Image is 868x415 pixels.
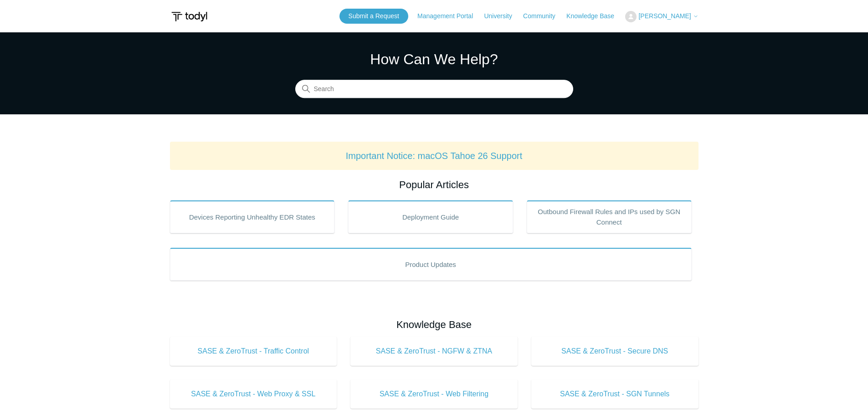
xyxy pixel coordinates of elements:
a: Outbound Firewall Rules and IPs used by SGN Connect [527,200,692,233]
a: SASE & ZeroTrust - SGN Tunnels [531,379,699,409]
a: SASE & ZeroTrust - Secure DNS [531,337,699,366]
a: Submit a Request [339,9,408,24]
h2: Popular Articles [170,177,699,192]
h2: Knowledge Base [170,317,699,332]
a: Community [523,11,565,21]
button: [PERSON_NAME] [625,11,698,22]
span: SASE & ZeroTrust - Web Proxy & SSL [184,389,324,400]
a: SASE & ZeroTrust - Web Proxy & SSL [170,379,337,409]
a: SASE & ZeroTrust - NGFW & ZTNA [350,337,518,366]
a: Product Updates [170,248,692,281]
a: Important Notice: macOS Tahoe 26 Support [346,151,523,161]
a: SASE & ZeroTrust - Traffic Control [170,337,337,366]
span: SASE & ZeroTrust - Web Filtering [364,389,504,400]
span: SASE & ZeroTrust - Traffic Control [184,346,324,357]
img: Todyl Support Center Help Center home page [170,8,209,25]
a: Knowledge Base [566,11,623,21]
span: SASE & ZeroTrust - Secure DNS [545,346,685,357]
a: Management Portal [417,11,482,21]
span: [PERSON_NAME] [638,12,691,20]
a: University [484,11,521,21]
span: SASE & ZeroTrust - NGFW & ZTNA [364,346,504,357]
span: SASE & ZeroTrust - SGN Tunnels [545,389,685,400]
a: Deployment Guide [348,200,513,233]
input: Search [295,80,573,98]
a: SASE & ZeroTrust - Web Filtering [350,379,518,409]
a: Devices Reporting Unhealthy EDR States [170,200,335,233]
h1: How Can We Help? [295,48,573,70]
